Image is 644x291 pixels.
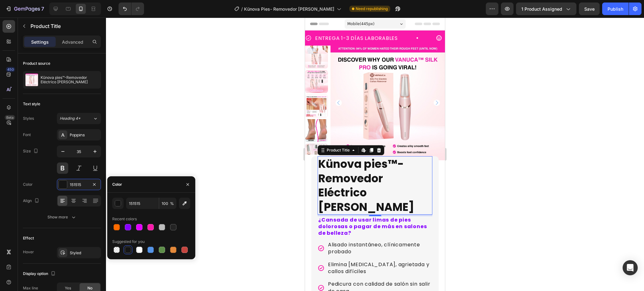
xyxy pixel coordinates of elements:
[23,132,31,138] div: Font
[584,6,595,12] span: Save
[170,201,174,206] span: %
[23,197,41,205] div: Align
[62,39,83,45] p: Advanced
[65,285,71,291] span: Yes
[23,211,101,223] button: Show more
[23,235,34,241] div: Effect
[3,3,47,15] button: 7
[623,260,638,275] div: Open Intercom Messenger
[31,39,49,45] p: Settings
[305,18,445,291] iframe: Design area
[23,270,57,278] div: Display option
[41,5,44,13] p: 7
[608,6,623,12] div: Publish
[23,61,50,66] div: Product source
[87,285,92,291] span: No
[23,285,38,291] div: Max line
[57,113,101,124] button: Heading 4*
[41,75,98,84] p: Künova pies™-Removedor Eléctrico [PERSON_NAME]
[31,22,98,30] p: Product Title
[602,3,629,15] button: Publish
[23,147,40,156] div: Size
[47,214,77,220] div: Show more
[25,74,38,86] img: product feature img
[70,250,99,256] div: Styled
[60,116,80,121] span: Heading 4*
[23,101,40,107] div: Text style
[356,6,388,12] span: Need republishing
[23,116,34,121] div: Styles
[70,182,88,188] div: 151515
[521,6,562,12] span: 1 product assigned
[5,115,15,120] div: Beta
[6,67,15,72] div: 450
[516,3,576,15] button: 1 product assigned
[112,239,145,244] div: Suggested for you
[23,182,33,187] div: Color
[23,249,34,255] div: Hover
[112,182,122,187] div: Color
[579,3,600,15] button: Save
[23,263,126,277] p: Pedicura con calidad de salón sin salir de casa
[241,6,243,12] span: /
[126,198,159,209] input: Eg: FFFFFF
[70,132,99,138] div: Poppins
[112,216,137,222] div: Recent colors
[119,3,144,15] div: Undo/Redo
[244,6,334,12] span: Künova Pies- Removedor [PERSON_NAME]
